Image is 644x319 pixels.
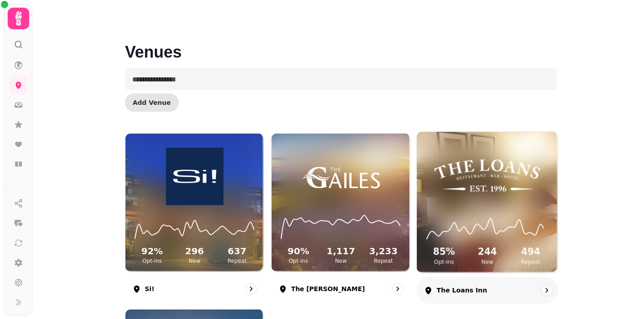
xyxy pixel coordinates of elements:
p: Repeat [511,258,550,265]
span: Add Venue [133,99,171,106]
p: Repeat [364,257,402,265]
svg: go to [542,286,551,295]
p: New [467,258,507,265]
a: Si!Si!92%Opt-ins296New637RepeatSi! [125,133,264,302]
h2: 637 [218,245,256,257]
h2: 90 % [279,245,318,257]
h2: 1,117 [322,245,360,257]
h2: 244 [467,246,507,259]
h2: 3,233 [364,245,402,257]
p: The Loans Inn [436,286,487,295]
p: Opt-ins [279,257,318,265]
p: The [PERSON_NAME] [291,284,365,293]
h2: 296 [175,245,214,257]
a: The GailesThe Gailes90%Opt-ins1,117New3,233RepeatThe [PERSON_NAME] [271,133,410,302]
p: New [322,257,360,265]
svg: go to [246,284,255,293]
a: The Loans InnThe Loans Inn85%Opt-ins244New494RepeatThe Loans Inn [416,131,559,304]
p: Si! [145,284,154,293]
h2: 92 % [133,245,171,257]
p: Repeat [218,257,256,265]
img: Si! [143,148,246,205]
p: New [175,257,214,265]
h2: 85 % [424,246,464,259]
img: The Gailes [289,148,393,205]
svg: go to [393,284,402,293]
p: Opt-ins [133,257,171,265]
p: Opt-ins [424,258,464,265]
button: Add Venue [125,94,179,112]
h1: Venues [125,22,557,61]
h2: 494 [511,246,550,259]
img: The Loans Inn [434,146,540,205]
